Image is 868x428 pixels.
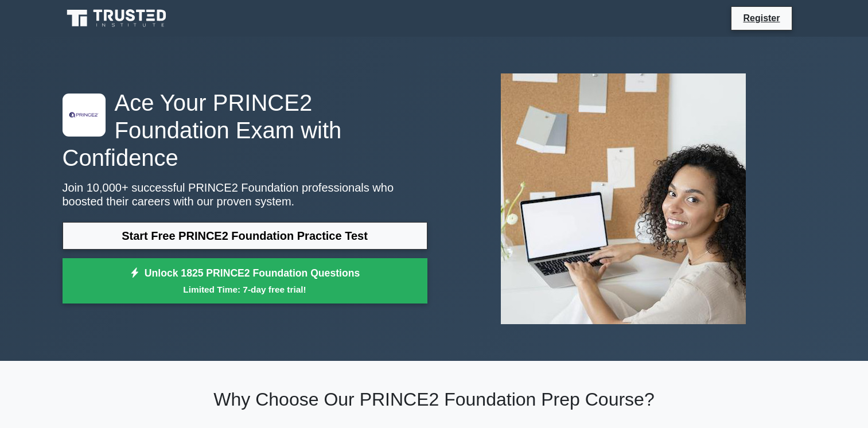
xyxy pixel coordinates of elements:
a: Start Free PRINCE2 Foundation Practice Test [63,222,427,250]
a: Register [736,11,787,25]
small: Limited Time: 7-day free trial! [77,283,413,296]
a: Unlock 1825 PRINCE2 Foundation QuestionsLimited Time: 7-day free trial! [63,258,427,304]
p: Join 10,000+ successful PRINCE2 Foundation professionals who boosted their careers with our prove... [63,181,427,208]
h1: Ace Your PRINCE2 Foundation Exam with Confidence [63,89,427,172]
h2: Why Choose Our PRINCE2 Foundation Prep Course? [63,388,806,410]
